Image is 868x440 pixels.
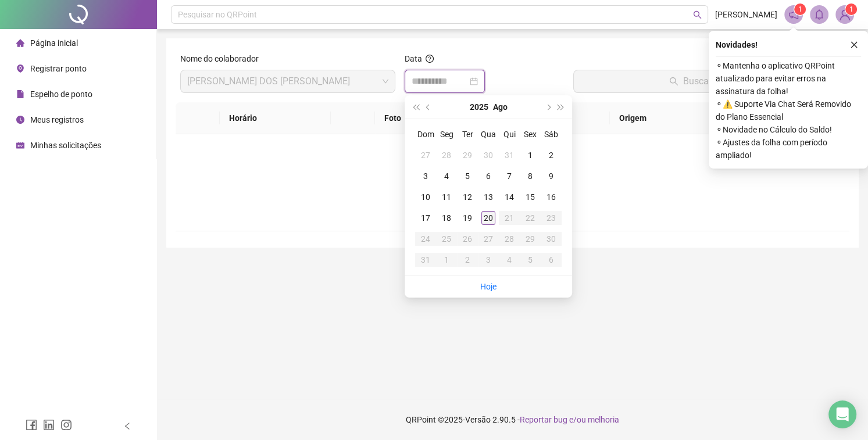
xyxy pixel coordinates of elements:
[788,9,799,20] span: notification
[523,190,537,204] div: 15
[30,90,92,99] span: Espelho de ponto
[502,232,516,246] div: 28
[457,187,478,208] td: 2025-08-12
[478,187,499,208] td: 2025-08-13
[541,124,562,145] th: Sáb
[123,422,131,430] span: left
[715,8,777,21] span: [PERSON_NAME]
[480,282,496,291] a: Hoje
[478,228,499,249] td: 2025-08-27
[520,415,619,424] span: Reportar bug e/ou melhoria
[419,169,433,183] div: 3
[716,136,861,162] span: ⚬ Ajustes da folha com período ampliado!
[460,232,474,246] div: 26
[187,70,388,92] span: ANDERSON DOS SANTOS
[520,187,541,208] td: 2025-08-15
[555,95,567,119] button: super-next-year
[523,232,537,246] div: 29
[419,232,433,246] div: 24
[541,166,562,187] td: 2025-08-09
[493,95,508,119] button: month panel
[470,95,488,119] button: year panel
[523,148,537,162] div: 1
[520,249,541,270] td: 2025-09-05
[43,419,55,431] span: linkedin
[180,52,266,65] label: Nome do colaborador
[440,232,453,246] div: 25
[523,253,537,267] div: 5
[544,253,558,267] div: 6
[478,145,499,166] td: 2025-07-30
[850,41,858,49] span: close
[419,190,433,204] div: 10
[457,124,478,145] th: Ter
[502,253,516,267] div: 4
[502,190,516,204] div: 14
[415,166,436,187] td: 2025-08-03
[481,211,495,225] div: 20
[499,124,520,145] th: Qui
[499,228,520,249] td: 2025-08-28
[544,211,558,225] div: 23
[828,400,856,428] div: Open Intercom Messenger
[481,190,495,204] div: 13
[436,208,457,228] td: 2025-08-18
[419,253,433,267] div: 31
[460,211,474,225] div: 19
[415,187,436,208] td: 2025-08-10
[465,415,491,424] span: Versão
[436,228,457,249] td: 2025-08-25
[157,399,868,440] footer: QRPoint © 2025 - 2.90.5 -
[499,166,520,187] td: 2025-08-07
[798,5,802,13] span: 1
[460,190,474,204] div: 12
[520,124,541,145] th: Sex
[520,208,541,228] td: 2025-08-22
[190,190,835,203] div: Não há dados
[814,9,824,20] span: bell
[499,208,520,228] td: 2025-08-21
[436,166,457,187] td: 2025-08-04
[499,145,520,166] td: 2025-07-31
[573,70,845,93] button: Buscar registros
[457,166,478,187] td: 2025-08-05
[478,166,499,187] td: 2025-08-06
[716,38,758,51] span: Novidades !
[502,211,516,225] div: 21
[419,211,433,225] div: 17
[499,249,520,270] td: 2025-09-04
[409,95,422,119] button: super-prev-year
[478,249,499,270] td: 2025-09-03
[541,187,562,208] td: 2025-08-16
[457,249,478,270] td: 2025-09-02
[422,95,435,119] button: prev-year
[26,419,37,431] span: facebook
[30,38,78,48] span: Página inicial
[460,253,474,267] div: 2
[610,102,719,134] th: Origem
[415,208,436,228] td: 2025-08-17
[375,102,459,134] th: Foto
[541,228,562,249] td: 2025-08-30
[405,54,422,63] span: Data
[478,208,499,228] td: 2025-08-20
[436,145,457,166] td: 2025-07-28
[541,208,562,228] td: 2025-08-23
[481,253,495,267] div: 3
[544,232,558,246] div: 30
[30,141,101,150] span: Minhas solicitações
[440,253,453,267] div: 1
[541,95,554,119] button: next-year
[415,249,436,270] td: 2025-08-31
[426,55,434,63] span: question-circle
[419,148,433,162] div: 27
[794,3,806,15] sup: 1
[544,190,558,204] div: 16
[16,116,24,124] span: clock-circle
[436,187,457,208] td: 2025-08-11
[544,169,558,183] div: 9
[16,90,24,98] span: file
[544,148,558,162] div: 2
[415,145,436,166] td: 2025-07-27
[436,124,457,145] th: Seg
